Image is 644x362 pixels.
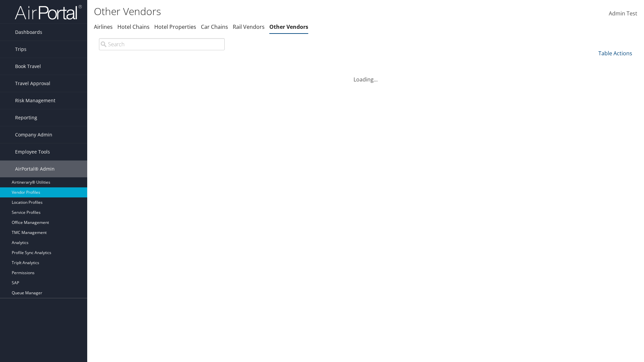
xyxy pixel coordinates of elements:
[15,109,37,126] span: Reporting
[94,23,113,31] a: Airlines
[15,92,55,109] span: Risk Management
[15,161,55,177] span: AirPortal® Admin
[609,3,637,24] a: Admin Test
[117,23,150,31] a: Hotel Chains
[598,50,632,57] a: Table Actions
[201,23,228,31] a: Car Chains
[15,143,50,160] span: Employee Tools
[154,23,196,31] a: Hotel Properties
[269,23,308,31] a: Other Vendors
[15,126,52,143] span: Company Admin
[15,24,42,41] span: Dashboards
[15,41,26,58] span: Trips
[94,4,456,18] h1: Other Vendors
[15,58,41,75] span: Book Travel
[99,38,225,50] input: Search
[609,10,637,17] span: Admin Test
[15,4,82,20] img: airportal-logo.png
[94,67,637,83] div: Loading...
[15,75,50,92] span: Travel Approval
[233,23,265,31] a: Rail Vendors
